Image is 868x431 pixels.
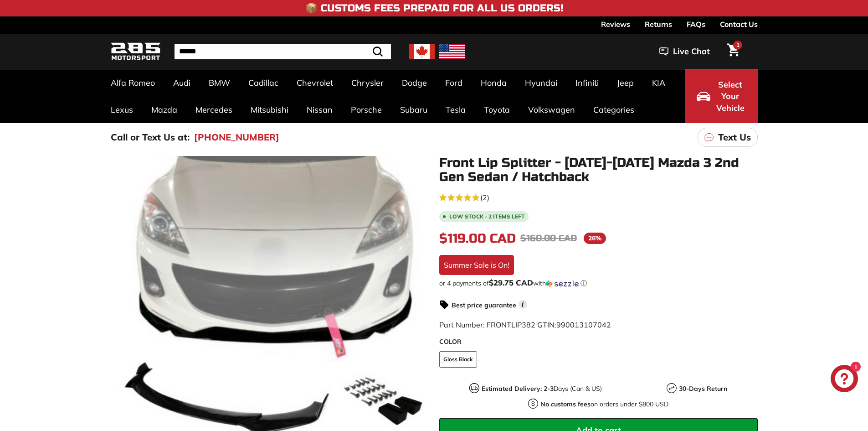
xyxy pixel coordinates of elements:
strong: Best price guarantee [452,301,516,309]
a: [PHONE_NUMBER] [194,130,279,144]
span: $160.00 CAD [520,233,577,244]
img: Logo_285_Motorsport_areodynamics_components [111,41,161,62]
input: Search [175,44,391,59]
span: 1 [736,42,740,48]
img: Sezzle [546,280,579,288]
p: Days (Can & US) [482,384,602,394]
a: Lexus [102,96,142,123]
a: Mercedes [186,96,241,123]
inbox-online-store-chat: Shopify online store chat [828,365,861,395]
a: Reviews [601,16,630,32]
a: Toyota [475,96,519,123]
a: KIA [643,69,674,96]
a: Chrysler [342,69,393,96]
a: Chevrolet [288,69,342,96]
a: Jeep [608,69,643,96]
a: Returns [645,16,672,32]
div: or 4 payments of$29.75 CADwithSezzle Click to learn more about Sezzle [439,279,758,288]
a: Mazda [142,96,186,123]
h4: 📦 Customs Fees Prepaid for All US Orders! [305,3,563,14]
span: 990013107042 [556,320,611,329]
a: Alfa Romeo [102,69,164,96]
span: Live Chat [673,46,710,57]
a: Audi [164,69,200,96]
span: Select Your Vehicle [715,79,746,114]
button: Select Your Vehicle [685,69,758,123]
div: Summer Sale is On! [439,255,514,275]
a: Text Us [698,128,758,147]
span: (2) [480,192,489,203]
a: Subaru [391,96,437,123]
a: Dodge [393,69,436,96]
span: $119.00 CAD [439,231,516,246]
a: Cart [722,36,745,67]
a: Volkswagen [519,96,584,123]
a: Mitsubishi [241,96,298,123]
p: on orders under $800 USD [540,400,668,409]
span: i [519,300,527,309]
p: Call or Text Us at: [111,130,190,144]
div: or 4 payments of with [439,279,758,288]
strong: No customs fees [540,400,591,408]
label: COLOR [439,337,758,347]
a: Tesla [437,96,475,123]
a: Ford [436,69,472,96]
a: Porsche [342,96,391,123]
a: Categories [584,96,643,123]
span: $29.75 CAD [489,278,533,287]
strong: 30-Days Return [679,384,727,393]
a: BMW [200,69,239,96]
a: Honda [472,69,516,96]
span: 26% [584,233,606,244]
a: Infiniti [566,69,608,96]
p: Text Us [718,130,751,144]
a: FAQs [687,16,705,32]
a: Cadillac [239,69,288,96]
a: Contact Us [720,16,758,32]
a: Nissan [298,96,342,123]
span: Low stock - 2 items left [449,214,525,219]
a: Hyundai [516,69,566,96]
strong: Estimated Delivery: 2-3 [482,384,554,393]
h1: Front Lip Splitter - [DATE]-[DATE] Mazda 3 2nd Gen Sedan / Hatchback [439,156,758,184]
span: Part Number: FRONTLIP382 GTIN: [439,320,611,329]
a: 5.0 rating (2 votes) [439,191,758,203]
button: Live Chat [647,40,722,63]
